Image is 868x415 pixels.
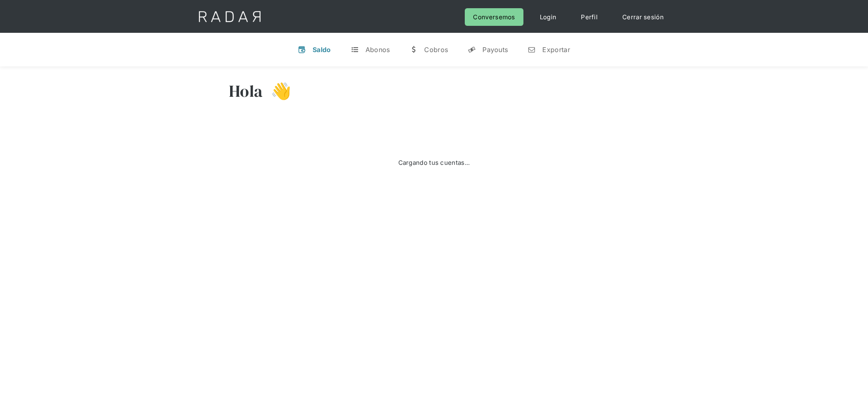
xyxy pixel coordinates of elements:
[614,8,672,26] a: Cerrar sesión
[229,81,263,101] h3: Hola
[313,46,331,54] div: Saldo
[542,46,570,54] div: Exportar
[365,46,390,54] div: Abonos
[465,8,523,26] a: Conversemos
[528,46,536,54] div: n
[398,157,470,168] div: Cargando tus cuentas...
[532,8,565,26] a: Login
[263,81,291,101] h3: 👋
[409,46,418,54] div: w
[351,46,359,54] div: t
[468,46,476,54] div: y
[573,8,606,26] a: Perfil
[482,46,508,54] div: Payouts
[298,46,306,54] div: v
[424,46,448,54] div: Cobros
